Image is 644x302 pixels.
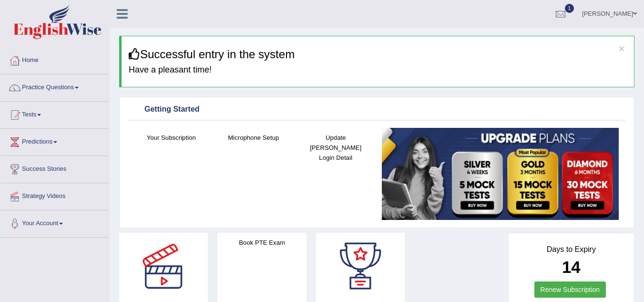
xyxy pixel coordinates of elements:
h4: Update [PERSON_NAME] Login Detail [299,133,372,163]
a: Your Account [0,210,109,234]
a: Predictions [0,129,109,153]
h4: Microphone Setup [217,133,290,143]
h4: Days to Expiry [519,245,624,254]
b: 14 [562,258,581,276]
button: × [619,43,624,53]
a: Tests [0,102,109,125]
span: 1 [565,4,574,13]
div: Getting Started [130,103,624,117]
a: Practice Questions [0,74,109,98]
img: small5.jpg [382,128,619,220]
h4: Have a pleasant time! [129,65,627,75]
a: Renew Subscription [534,281,606,298]
a: Success Stories [0,156,109,180]
h4: Book PTE Exam [217,238,306,248]
h4: Your Subscription [135,133,208,143]
a: Home [0,47,109,71]
a: Strategy Videos [0,183,109,207]
h3: Successful entry in the system [129,48,627,61]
